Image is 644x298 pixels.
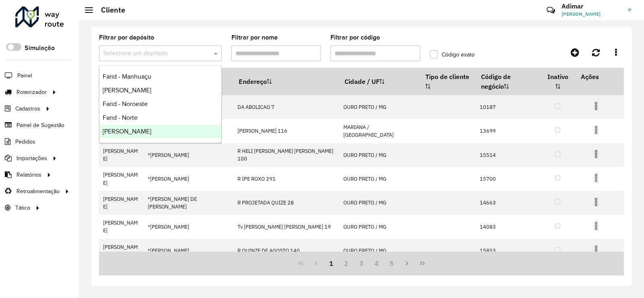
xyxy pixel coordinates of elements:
button: 4 [369,256,384,271]
span: Painel [17,71,32,80]
button: 5 [384,256,400,271]
td: [PERSON_NAME] [99,239,143,263]
td: *[PERSON_NAME] [143,239,233,263]
td: OURO PRETO / MG [339,215,420,239]
label: Filtrar por nome [231,33,278,42]
td: OURO PRETO / MG [339,167,420,191]
td: R PROJETADA QUIZE 28 [233,191,339,215]
button: 1 [324,256,339,271]
td: R IPE ROXO 291 [233,167,339,191]
td: [PERSON_NAME] 116 [233,119,339,143]
span: Pedidos [15,138,35,146]
td: OURO PRETO / MG [339,239,420,263]
th: Endereço [233,68,339,95]
td: 14663 [475,191,540,215]
label: Filtrar por código [330,33,380,42]
span: Relatórios [17,171,41,179]
th: Tipo de cliente [420,68,475,95]
td: 10187 [475,95,540,119]
label: Código exato [430,50,475,59]
span: Importações [17,154,47,163]
td: *[PERSON_NAME] [143,215,233,239]
span: [PERSON_NAME] [103,87,151,94]
button: Last Page [415,256,430,271]
td: 15514 [475,143,540,167]
ng-dropdown-panel: Options list [99,65,222,143]
span: Cadastros [15,104,40,113]
td: [PERSON_NAME] [99,143,143,167]
h3: Adimar [561,2,622,10]
h2: Cliente [93,6,125,15]
span: Farid - Norte [103,114,138,121]
th: Cidade / UF [339,68,420,95]
th: Código de negócio [475,68,540,95]
td: OURO PRETO / MG [339,191,420,215]
th: Inativo [541,68,575,95]
span: Roteirizador [17,88,47,96]
td: R HELI [PERSON_NAME] [PERSON_NAME] 100 [233,143,339,167]
a: Contato Rápido [542,2,559,19]
button: Next Page [399,256,415,271]
td: DA ABOLICAO 7 [233,95,339,119]
span: [PERSON_NAME] [561,10,622,18]
td: [PERSON_NAME] [99,167,143,191]
span: Tático [15,204,30,212]
span: Farid - Manhuaçu [103,73,151,80]
td: MARIANA / [GEOGRAPHIC_DATA] [339,119,420,143]
button: 3 [354,256,369,271]
td: OURO PRETO / MG [339,143,420,167]
span: Retroalimentação [17,187,60,196]
td: [PERSON_NAME] [99,215,143,239]
td: [PERSON_NAME] [99,191,143,215]
th: Ações [575,68,623,85]
span: Farid - Noroeste [103,100,148,107]
td: R QUINZE DE AGOSTO 140 [233,239,339,263]
label: Simulação [25,43,55,53]
td: *[PERSON_NAME] [143,167,233,191]
span: [PERSON_NAME] [103,128,151,135]
td: Tv [PERSON_NAME] [PERSON_NAME] 19 [233,215,339,239]
span: Painel de Sugestão [17,121,64,129]
td: 14083 [475,215,540,239]
label: Filtrar por depósito [99,33,154,42]
td: 15700 [475,167,540,191]
td: OURO PRETO / MG [339,95,420,119]
button: 2 [339,256,354,271]
td: *[PERSON_NAME] [143,143,233,167]
td: 15853 [475,239,540,263]
td: *[PERSON_NAME] DE [PERSON_NAME] [143,191,233,215]
td: 13699 [475,119,540,143]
